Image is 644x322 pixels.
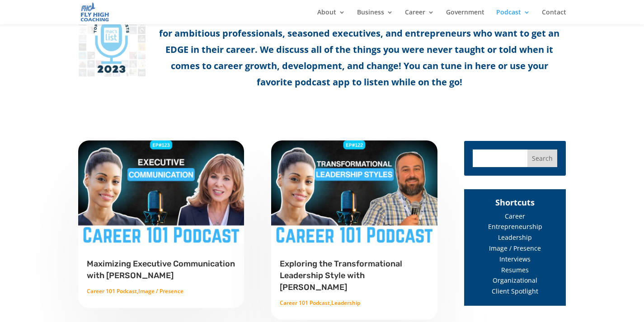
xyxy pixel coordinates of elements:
[498,233,532,242] a: Leadership
[331,299,360,307] a: Leadership
[87,287,137,295] a: Career 101 Podcast
[78,140,245,244] img: Maximizing Executive Communication with Laurie Schloff
[280,259,402,292] a: Exploring the Transformational Leadership Style with [PERSON_NAME]
[78,9,566,90] p: Welcome to the Career 101 Podcast, hosted by our very own [PERSON_NAME]. This is a place for ambi...
[492,287,538,295] a: Client Spotlight
[80,2,110,22] img: Fly High Coaching
[489,244,541,252] a: Image / Presence
[505,212,525,220] a: Career
[280,298,429,308] p: ,
[496,9,530,24] a: Podcast
[527,149,557,167] input: Search
[499,255,531,263] a: Interviews
[138,287,183,295] a: Image / Presence
[501,266,529,274] a: Resumes
[542,9,566,24] a: Contact
[317,9,345,24] a: About
[405,9,434,24] a: Career
[87,259,235,280] a: Maximizing Executive Communication with [PERSON_NAME]
[357,9,393,24] a: Business
[495,197,535,208] span: Shortcuts
[488,222,542,231] a: Entrepreneurship
[280,299,330,307] a: Career 101 Podcast
[446,9,484,24] a: Government
[271,140,438,244] img: Exploring the Transformational Leadership Style with Hakim Lakhdar
[493,276,537,285] a: Organizational
[87,286,236,297] p: ,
